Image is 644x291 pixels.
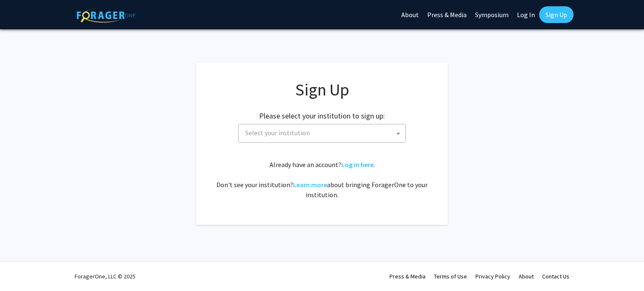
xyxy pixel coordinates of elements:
a: Contact Us [542,273,569,280]
div: ForagerOne, LLC © 2025 [75,262,135,291]
span: Select your institution [245,129,310,137]
a: Press & Media [390,273,426,280]
div: Already have an account? . Don't see your institution? about bringing ForagerOne to your institut... [213,160,431,200]
a: Sign Up [539,6,574,23]
a: Log in here [341,160,374,169]
a: About [519,273,534,280]
img: ForagerOne Logo [77,8,135,23]
a: Terms of Use [434,273,467,280]
a: Learn more about bringing ForagerOne to your institution [293,180,327,189]
span: Select your institution [238,124,406,143]
h2: Please select your institution to sign up: [259,111,385,121]
a: Privacy Policy [475,273,510,280]
h1: Sign Up [213,80,431,100]
span: Select your institution [242,124,405,142]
